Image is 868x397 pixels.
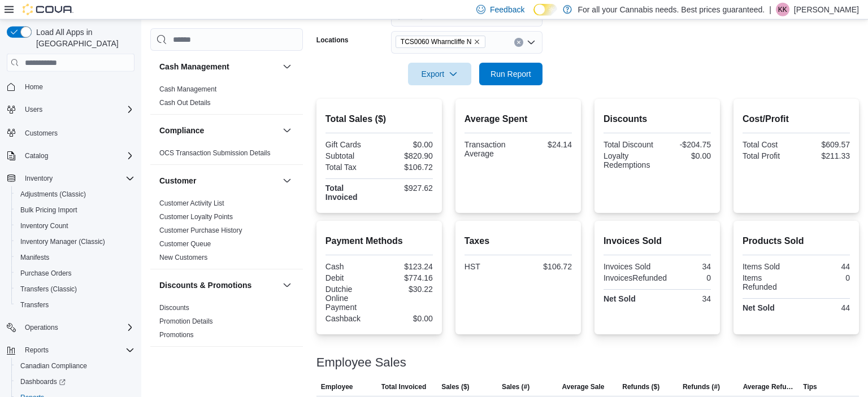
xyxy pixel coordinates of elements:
[16,375,70,389] a: Dashboards
[479,63,542,85] button: Run Report
[604,112,711,126] h2: Discounts
[2,124,139,141] button: Customers
[659,151,711,160] div: $0.00
[659,140,711,149] div: -$204.75
[798,262,850,271] div: 44
[20,343,53,357] button: Reports
[11,358,139,374] button: Canadian Compliance
[2,78,139,95] button: Home
[2,148,139,164] button: Catalog
[578,3,765,16] p: For all your Cannabis needs. Best prices guaranteed.
[604,294,636,303] strong: Net Sold
[401,36,472,47] span: TCS0060 Wharncliffe N
[604,140,655,149] div: Total Discount
[25,105,42,114] span: Users
[743,303,775,312] strong: Net Sold
[20,190,86,199] span: Adjustments (Classic)
[16,203,134,217] span: Bulk Pricing Import
[803,382,817,391] span: Tips
[25,82,43,91] span: Home
[20,103,47,116] button: Users
[604,151,655,169] div: Loyalty Redemptions
[408,63,471,85] button: Export
[159,61,278,72] button: Cash Management
[527,38,536,47] button: Open list of options
[2,102,139,117] button: Users
[11,234,139,250] button: Inventory Manager (Classic)
[325,151,377,160] div: Subtotal
[20,221,68,230] span: Inventory Count
[474,38,480,45] button: Remove TCS0060 Wharncliffe N from selection in this group
[325,163,377,172] div: Total Tax
[381,151,433,160] div: $820.90
[743,273,794,291] div: Items Refunded
[321,382,353,391] span: Employee
[20,172,57,185] button: Inventory
[159,280,278,291] button: Discounts & Promotions
[16,359,92,373] a: Canadian Compliance
[743,140,794,149] div: Total Cost
[23,4,73,15] img: Cova
[381,285,433,294] div: $30.22
[520,262,572,271] div: $106.72
[16,235,110,248] a: Inventory Manager (Classic)
[465,112,572,126] h2: Average Spent
[16,298,53,312] a: Transfers
[280,174,294,187] button: Customer
[20,206,77,215] span: Bulk Pricing Import
[280,60,294,73] button: Cash Management
[150,82,303,114] div: Cash Management
[490,4,524,15] span: Feedback
[11,186,139,202] button: Adjustments (Classic)
[11,250,139,265] button: Manifests
[16,187,90,201] a: Adjustments (Classic)
[743,151,794,160] div: Total Profit
[16,203,82,217] a: Bulk Pricing Import
[491,68,531,80] span: Run Report
[20,253,49,262] span: Manifests
[11,374,139,390] a: Dashboards
[20,149,53,163] button: Catalog
[798,140,850,149] div: $609.57
[20,80,47,94] a: Home
[381,273,433,282] div: $774.16
[159,125,278,136] button: Compliance
[769,3,771,16] p: |
[20,321,63,334] button: Operations
[150,301,303,346] div: Discounts & Promotions
[20,80,134,94] span: Home
[16,235,134,248] span: Inventory Manager (Classic)
[520,140,572,149] div: $24.14
[16,282,81,296] a: Transfers (Classic)
[20,149,134,163] span: Catalog
[159,226,242,234] a: Customer Purchase History
[159,303,189,312] span: Discounts
[465,140,516,158] div: Transaction Average
[20,361,87,370] span: Canadian Compliance
[441,382,469,391] span: Sales ($)
[465,262,516,271] div: HST
[25,129,58,138] span: Customers
[11,265,139,281] button: Purchase Orders
[16,375,134,389] span: Dashboards
[20,126,62,140] a: Customers
[20,172,134,185] span: Inventory
[20,300,49,309] span: Transfers
[325,234,433,248] h2: Payment Methods
[159,212,233,221] span: Customer Loyalty Points
[16,187,134,201] span: Adjustments (Classic)
[32,27,134,49] span: Load All Apps in [GEOGRAPHIC_DATA]
[2,342,139,358] button: Reports
[159,331,194,339] a: Promotions
[159,98,211,107] span: Cash Out Details
[743,262,794,271] div: Items Sold
[743,234,850,248] h2: Products Sold
[159,85,216,94] span: Cash Management
[325,314,377,323] div: Cashback
[776,3,789,16] div: Kate Kerschner
[11,202,139,218] button: Bulk Pricing Import
[794,3,859,16] p: [PERSON_NAME]
[159,280,251,291] h3: Discounts & Promotions
[159,199,224,208] span: Customer Activity List
[604,273,667,282] div: InvoicesRefunded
